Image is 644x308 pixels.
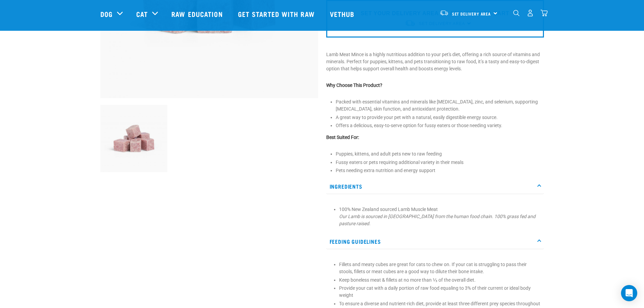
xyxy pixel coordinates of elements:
[336,114,544,121] li: A great way to provide your pet with a natural, easily digestible energy source.
[323,0,363,27] a: Vethub
[326,51,544,72] p: Lamb Meat Mince is a highly nutritious addition to your pet's diet, offering a rich source of vit...
[100,105,168,172] img: Lamb Meat Mince
[136,9,148,19] a: Cat
[326,234,544,249] p: Feeding Guidelines
[326,135,359,140] strong: Best Suited For:
[513,10,520,16] img: home-icon-1@2x.png
[326,179,544,194] p: Ingredients
[527,9,534,17] img: user.png
[231,0,323,27] a: Get started with Raw
[339,206,541,227] li: 100% New Zealand sourced Lamb Muscle Meat
[165,0,231,27] a: Raw Education
[621,285,637,301] div: Open Intercom Messenger
[339,214,535,226] em: Our Lamb is sourced in [GEOGRAPHIC_DATA] from the human food chain. 100% grass fed and pasture ra...
[339,261,541,275] p: Fillets and meaty cubes are great for cats to chew on. If your cat is struggling to pass their st...
[336,159,544,166] li: Fussy eaters or pets requiring additional variety in their meals
[339,277,541,284] p: Keep boneless meat & fillets at no more than ⅓ of the overall diet.
[336,98,544,113] li: Packed with essential vitamins and minerals like [MEDICAL_DATA], zinc, and selenium, supporting [...
[339,285,541,299] p: Provide your cat with a daily portion of raw food equaling to 3% of their current or ideal body w...
[336,167,544,174] li: Pets needing extra nutrition and energy support
[452,13,491,15] span: Set Delivery Area
[439,10,449,16] img: van-moving.png
[336,150,544,158] li: Puppies, kittens, and adult pets new to raw feeding
[541,9,548,17] img: home-icon@2x.png
[100,9,113,19] a: Dog
[326,82,382,88] strong: Why Choose This Product?
[336,122,544,129] li: Offers a delicious, easy-to-serve option for fussy eaters or those needing variety.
